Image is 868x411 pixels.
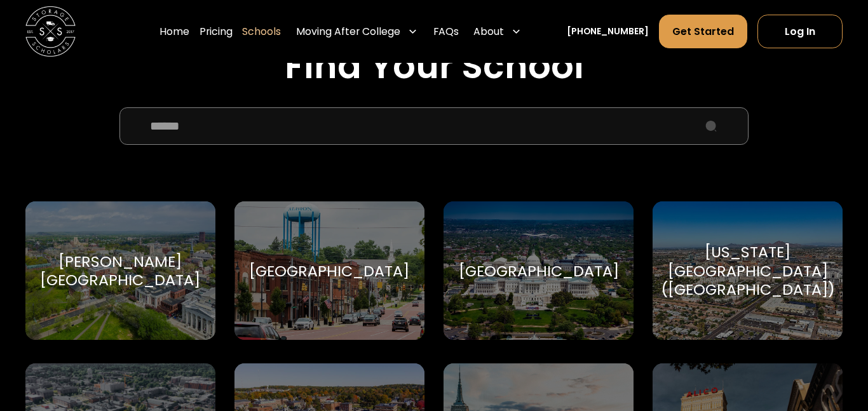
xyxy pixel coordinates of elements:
a: Pricing [200,14,233,49]
div: Moving After College [296,24,400,39]
a: Go to selected school [653,201,843,340]
div: About [473,24,504,39]
a: Log In [757,15,843,48]
h2: Find Your School [25,45,843,88]
div: About [468,14,527,49]
a: Go to selected school [444,201,634,340]
a: Go to selected school [234,201,424,340]
div: [GEOGRAPHIC_DATA] [249,262,409,281]
div: [US_STATE][GEOGRAPHIC_DATA] ([GEOGRAPHIC_DATA]) [661,243,835,299]
div: Moving After College [291,14,423,49]
div: [GEOGRAPHIC_DATA] [459,262,619,281]
a: Schools [242,14,281,49]
a: Home [159,14,189,49]
div: [PERSON_NAME][GEOGRAPHIC_DATA] [40,252,200,290]
img: Storage Scholars main logo [25,6,76,57]
a: Go to selected school [25,201,215,340]
a: Get Started [659,15,747,48]
a: [PHONE_NUMBER] [567,25,649,38]
a: FAQs [433,14,459,49]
